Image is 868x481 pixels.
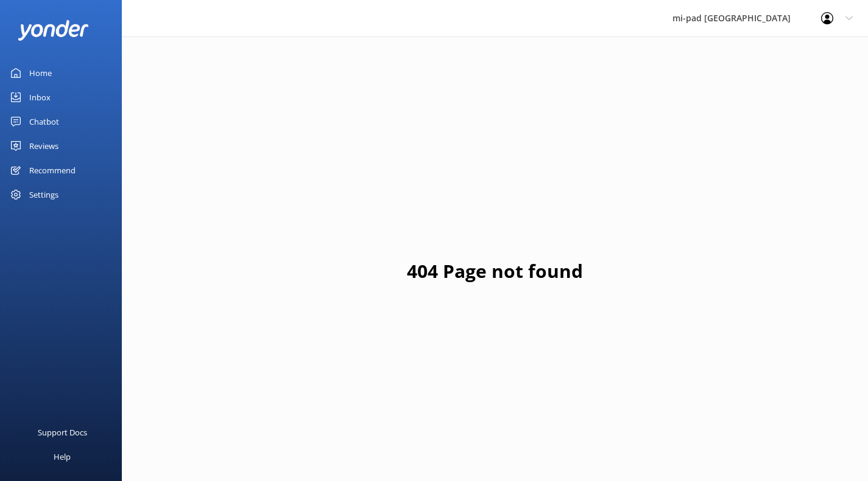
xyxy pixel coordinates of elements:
[29,158,76,182] div: Recommend
[29,61,52,85] div: Home
[407,257,583,286] h1: 404 Page not found
[18,20,88,40] img: yonder-white-logo.png
[29,85,51,109] div: Inbox
[29,109,59,134] div: Chatbot
[29,134,58,158] div: Reviews
[54,445,71,469] div: Help
[29,182,58,207] div: Settings
[38,420,87,445] div: Support Docs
